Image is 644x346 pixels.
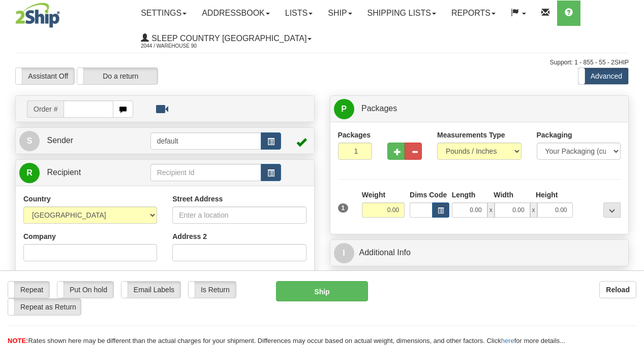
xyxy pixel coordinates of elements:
label: Length [452,190,476,200]
a: Sleep Country [GEOGRAPHIC_DATA] 2044 / Warehouse 90 [133,26,319,51]
label: Advanced [578,68,628,84]
label: Assistant Off [16,68,74,84]
label: Packaging [537,130,572,140]
span: 2044 / Warehouse 90 [141,41,217,51]
div: ... [603,202,621,218]
a: P Packages [334,98,625,119]
span: Order # [27,100,64,118]
label: Email Labels [121,282,180,298]
label: Repeat as Return [8,299,81,315]
label: Repeat [8,282,49,298]
span: Sender [47,136,73,145]
label: Height [536,190,558,200]
a: S Sender [19,130,150,151]
span: Packages [361,104,397,113]
label: Width [494,190,513,200]
label: Contact Person [23,269,76,279]
label: Do a return [77,68,158,84]
a: here [501,337,514,344]
label: Put On hold [57,282,113,298]
label: Company [23,231,56,241]
label: Packages [338,130,371,140]
label: Is Return [189,282,236,298]
input: Sender Id [150,132,262,150]
iframe: chat widget [621,121,643,225]
label: Address 2 [172,231,207,241]
a: Ship [320,1,359,26]
span: NOTE: [8,337,28,344]
label: Measurements Type [437,130,505,140]
label: Street Address [172,194,223,204]
a: Addressbook [194,1,278,26]
span: x [487,202,495,218]
button: Ship [276,281,368,301]
span: S [19,131,40,151]
label: Dims Code [410,190,447,200]
a: R Recipient [19,162,136,183]
a: IAdditional Info [334,243,625,263]
label: Weight [362,190,385,200]
img: logo2044.jpg [15,3,60,28]
span: R [19,163,40,183]
a: Lists [278,1,320,26]
span: x [530,202,537,218]
span: I [334,243,354,263]
span: Recipient [47,168,81,177]
button: Reload [599,281,636,298]
b: Reload [606,286,630,294]
a: Reports [444,1,503,26]
span: Sleep Country [GEOGRAPHIC_DATA] [149,34,306,43]
input: Recipient Id [150,164,262,181]
span: 1 [338,203,349,213]
input: Enter a location [172,206,306,224]
span: P [334,99,354,119]
a: Settings [133,1,194,26]
label: Address 3 [172,269,207,279]
div: Support: 1 - 855 - 55 - 2SHIP [15,58,629,67]
a: Shipping lists [360,1,444,26]
label: Country [23,194,51,204]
